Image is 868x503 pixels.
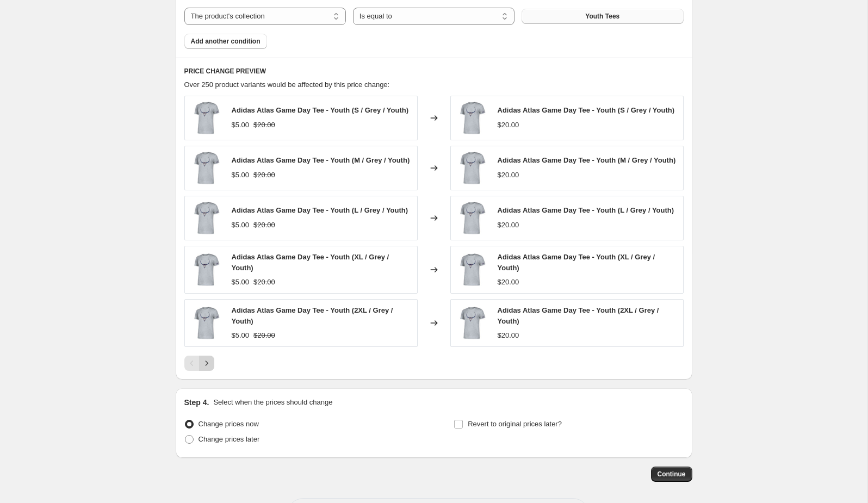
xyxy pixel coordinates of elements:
div: $20.00 [498,120,519,131]
span: Adidas Atlas Game Day Tee - Youth (S / Grey / Youth) [498,106,675,114]
span: Continue [658,470,686,479]
strike: $20.00 [253,120,275,131]
img: atlas_atlu_5f7ee3fe-03da-4f83-b973-569c5bf1bb9a_80x.jpg [190,253,223,286]
span: Change prices now [199,420,259,428]
div: $20.00 [498,330,519,341]
nav: Pagination [184,356,214,371]
span: Adidas Atlas Game Day Tee - Youth (L / Grey / Youth) [232,206,408,214]
img: atlas_atlu_5f7ee3fe-03da-4f83-b973-569c5bf1bb9a_80x.jpg [190,307,223,339]
div: $20.00 [498,170,519,181]
img: atlas_atlu_5f7ee3fe-03da-4f83-b973-569c5bf1bb9a_80x.jpg [456,152,489,184]
strike: $20.00 [253,277,275,288]
h6: PRICE CHANGE PREVIEW [184,67,684,76]
button: Add another condition [184,34,267,49]
span: Over 250 product variants would be affected by this price change: [184,80,390,89]
span: Adidas Atlas Game Day Tee - Youth (2XL / Grey / Youth) [498,306,659,325]
img: atlas_atlu_5f7ee3fe-03da-4f83-b973-569c5bf1bb9a_80x.jpg [190,102,223,134]
button: Continue [651,467,692,482]
div: $5.00 [232,120,250,131]
img: atlas_atlu_5f7ee3fe-03da-4f83-b973-569c5bf1bb9a_80x.jpg [456,307,489,339]
span: Adidas Atlas Game Day Tee - Youth (M / Grey / Youth) [498,156,676,164]
span: Add another condition [191,37,261,46]
div: $5.00 [232,277,250,288]
span: Adidas Atlas Game Day Tee - Youth (XL / Grey / Youth) [232,253,389,272]
div: $5.00 [232,220,250,231]
div: $20.00 [498,277,519,288]
span: Change prices later [199,435,260,443]
img: atlas_atlu_5f7ee3fe-03da-4f83-b973-569c5bf1bb9a_80x.jpg [190,152,223,184]
strike: $20.00 [253,170,275,181]
div: $20.00 [498,220,519,231]
h2: Step 4. [184,397,209,408]
img: atlas_atlu_5f7ee3fe-03da-4f83-b973-569c5bf1bb9a_80x.jpg [456,102,489,134]
div: $5.00 [232,170,250,181]
img: atlas_atlu_5f7ee3fe-03da-4f83-b973-569c5bf1bb9a_80x.jpg [456,253,489,286]
strike: $20.00 [253,220,275,231]
p: Select when the prices should change [213,397,332,408]
img: atlas_atlu_5f7ee3fe-03da-4f83-b973-569c5bf1bb9a_80x.jpg [456,202,489,234]
span: Youth Tees [585,12,619,21]
span: Adidas Atlas Game Day Tee - Youth (2XL / Grey / Youth) [232,306,393,325]
span: Adidas Atlas Game Day Tee - Youth (L / Grey / Youth) [498,206,674,214]
span: Adidas Atlas Game Day Tee - Youth (S / Grey / Youth) [232,106,409,114]
span: Adidas Atlas Game Day Tee - Youth (M / Grey / Youth) [232,156,410,164]
span: Adidas Atlas Game Day Tee - Youth (XL / Grey / Youth) [498,253,655,272]
button: Next [199,356,214,371]
div: $5.00 [232,330,250,341]
strike: $20.00 [253,330,275,341]
span: Revert to original prices later? [468,420,562,428]
button: Youth Tees [522,9,683,24]
img: atlas_atlu_5f7ee3fe-03da-4f83-b973-569c5bf1bb9a_80x.jpg [190,202,223,234]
